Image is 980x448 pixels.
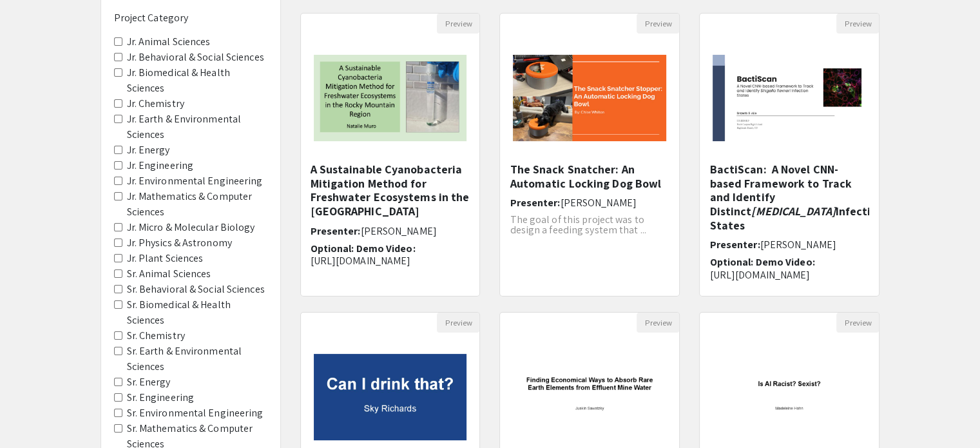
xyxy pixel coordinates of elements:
label: Jr. Environmental Engineering [127,173,263,189]
iframe: Chat [10,390,55,438]
label: Sr. Animal Sciences [127,266,211,282]
label: Sr. Biomedical & Health Sciences [127,297,267,328]
img: <p><span style="background-color: transparent; color: rgb(0, 0, 0);">BactiScan:&nbsp; A Novel CNN... [700,42,879,154]
label: Sr. Behavioral & Social Sciences [127,282,265,297]
label: Jr. Earth & Environmental Sciences [127,112,267,142]
button: Preview [637,14,679,34]
p: [URL][DOMAIN_NAME] [311,255,470,267]
label: Jr. Behavioral & Social Sciences [127,50,264,65]
div: Open Presentation <p><strong style="background-color: transparent; color: rgb(0, 0, 0);">A Sustai... [300,13,481,297]
h6: Presenter: [510,197,669,209]
label: Jr. Plant Sciences [127,251,204,266]
label: Jr. Animal Sciences [127,34,211,50]
em: [MEDICAL_DATA] [751,204,835,219]
h5: BactiScan: A Novel CNN-based Framework to Track and Identify Distinct Infection States [709,162,869,232]
span: [PERSON_NAME] [560,196,636,209]
label: Jr. Biomedical & Health Sciences [127,65,267,96]
h6: Presenter: [311,225,470,237]
button: Preview [437,313,479,333]
span: [PERSON_NAME] [361,224,437,238]
label: Jr. Chemistry [127,96,184,112]
label: Jr. Physics & Astronomy [127,235,232,251]
label: Jr. Engineering [127,158,194,173]
label: Sr. Earth & Environmental Sciences [127,344,267,375]
label: Jr. Micro & Molecular Biology [127,220,255,235]
span: Optional: Demo Video: [311,242,416,255]
h5: A Sustainable Cyanobacteria Mitigation Method for Freshwater Ecosystems in the [GEOGRAPHIC_DATA] [311,162,470,218]
img: <p><strong style="background-color: transparent; color: rgb(0, 0, 0);">A Sustainable Cyanobacteri... [301,42,480,154]
span: Optional: Demo Video: [709,255,814,269]
div: Open Presentation <p>The Snack Snatcher: An Automatic Locking Dog Bowl</p> [499,13,680,297]
button: Preview [836,14,879,34]
label: Sr. Energy [127,375,171,390]
button: Preview [836,313,879,333]
button: Preview [637,313,679,333]
div: Open Presentation <p><span style="background-color: transparent; color: rgb(0, 0, 0);">BactiScan:... [699,13,879,297]
h6: Presenter: [709,239,869,251]
label: Sr. Environmental Engineering [127,405,264,421]
h6: Project Category [114,12,267,24]
span: [PERSON_NAME] [760,238,836,251]
span: The goal of this project was to design a feeding system that ... [510,213,646,237]
h5: The Snack Snatcher: An Automatic Locking Dog Bowl [510,162,669,190]
label: Jr. Energy [127,142,170,158]
img: <p>The Snack Snatcher: An Automatic Locking Dog Bowl</p> [500,42,679,154]
button: Preview [437,14,479,34]
label: Sr. Engineering [127,390,195,405]
label: Sr. Chemistry [127,328,185,344]
p: [URL][DOMAIN_NAME] [709,269,869,281]
label: Jr. Mathematics & Computer Sciences [127,189,267,220]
